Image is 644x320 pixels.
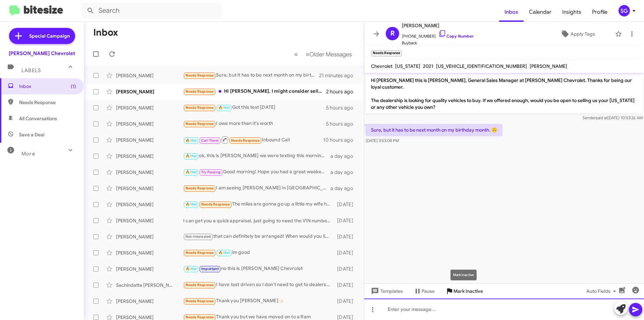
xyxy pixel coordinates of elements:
[201,138,219,143] span: Call Them
[183,136,323,144] div: Inbound Call
[422,285,435,297] span: Pause
[395,63,420,69] span: [US_STATE]
[71,83,76,90] span: (1)
[185,283,214,287] span: Needs Response
[596,115,607,120] span: said at
[19,83,76,90] span: Inbox
[116,169,183,176] div: [PERSON_NAME]
[185,122,214,126] span: Needs Response
[557,2,587,22] a: Insights
[185,170,197,174] span: 🔥 Hot
[183,120,326,128] div: I owe more than it's worth
[290,47,356,61] nav: Page navigation example
[326,121,359,127] div: 5 hours ago
[438,34,474,39] a: Copy Number
[183,104,326,111] div: Got this text [DATE]
[581,285,624,297] button: Auto Fields
[116,201,183,208] div: [PERSON_NAME]
[185,299,214,303] span: Needs Response
[9,28,75,44] a: Special Campaign
[423,63,433,69] span: 2021
[334,201,359,208] div: [DATE]
[402,21,474,30] span: [PERSON_NAME]
[302,47,356,61] button: Next
[524,2,557,22] a: Calendar
[185,267,197,271] span: 🔥 Hot
[334,249,359,256] div: [DATE]
[499,2,524,22] a: Inbox
[185,202,197,207] span: 🔥 Hot
[183,265,334,273] div: no this is [PERSON_NAME] Chevrolet
[402,30,474,40] span: [PHONE_NUMBER]
[19,99,76,106] span: Needs Response
[183,152,330,160] div: ok, this is [PERSON_NAME] we were texting this morning, just shoot me a text on the other number ...
[436,63,527,69] span: [US_VEHICLE_IDENTIFICATION_NUMBER]
[183,249,334,257] div: im good
[116,233,183,240] div: [PERSON_NAME]
[364,285,408,297] button: Templates
[390,28,395,39] span: R
[183,88,326,95] div: Hi [PERSON_NAME]. I might consider selling the Tahoe for the right offer but I have not made up m...
[185,250,214,255] span: Needs Response
[402,40,474,46] span: Buyback
[294,50,298,58] span: «
[19,115,57,122] span: All Conversations
[583,115,643,120] span: Sender [DATE] 10:53:26 AM
[185,105,214,110] span: Needs Response
[408,285,440,297] button: Pause
[116,72,183,79] div: [PERSON_NAME]
[185,154,197,158] span: 🔥 Hot
[183,200,334,208] div: The miles are gonna go up a little my wife has tha car out [DATE]
[183,297,334,305] div: Thank you [PERSON_NAME]👍🏻
[334,233,359,240] div: [DATE]
[183,281,334,289] div: I have test driven so I don't need to get to dealership again
[93,27,118,38] h1: Inbox
[613,5,637,16] button: SG
[183,184,330,192] div: I am seeing [PERSON_NAME] in [GEOGRAPHIC_DATA] for a test drive. Thanks.
[453,285,483,297] span: Mark Inactive
[185,89,214,94] span: Needs Response
[116,185,183,192] div: [PERSON_NAME]
[450,270,477,280] div: Mark Inactive
[587,2,613,22] a: Profile
[201,202,230,207] span: Needs Response
[323,137,359,143] div: 10 hours ago
[571,28,595,40] span: Apply Tags
[330,153,359,159] div: a day ago
[116,249,183,256] div: [PERSON_NAME]
[185,234,211,239] span: Not-Interested
[116,298,183,305] div: [PERSON_NAME]
[218,250,230,255] span: 🔥 Hot
[326,104,359,111] div: 5 hours ago
[185,73,214,78] span: Needs Response
[326,88,359,95] div: 2 hours ago
[330,185,359,192] div: a day ago
[309,51,352,58] span: Older Messages
[201,170,221,174] span: Try Pausing
[334,282,359,288] div: [DATE]
[116,104,183,111] div: [PERSON_NAME]
[334,217,359,224] div: [DATE]
[185,315,214,319] span: Needs Response
[530,63,567,69] span: [PERSON_NAME]
[9,50,75,57] div: [PERSON_NAME] Chevrolet
[183,168,330,176] div: Good morning! Hope you had a great weekend! Do you have any questions I can help with about the C...
[366,74,643,113] p: Hi [PERSON_NAME] this is [PERSON_NAME], General Sales Manager at [PERSON_NAME] Chevrolet. Thanks ...
[319,72,359,79] div: 21 minutes ago
[21,67,41,74] span: Labels
[185,186,214,190] span: Needs Response
[366,138,399,143] span: [DATE] 3:53:08 PM
[370,285,403,297] span: Templates
[185,138,197,143] span: 🔥 Hot
[29,33,70,39] span: Special Campaign
[231,138,260,143] span: Needs Response
[116,282,183,288] div: Sachindatta [PERSON_NAME]
[290,47,302,61] button: Previous
[19,131,44,138] span: Save a Deal
[116,153,183,159] div: [PERSON_NAME]
[116,217,183,224] div: [PERSON_NAME]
